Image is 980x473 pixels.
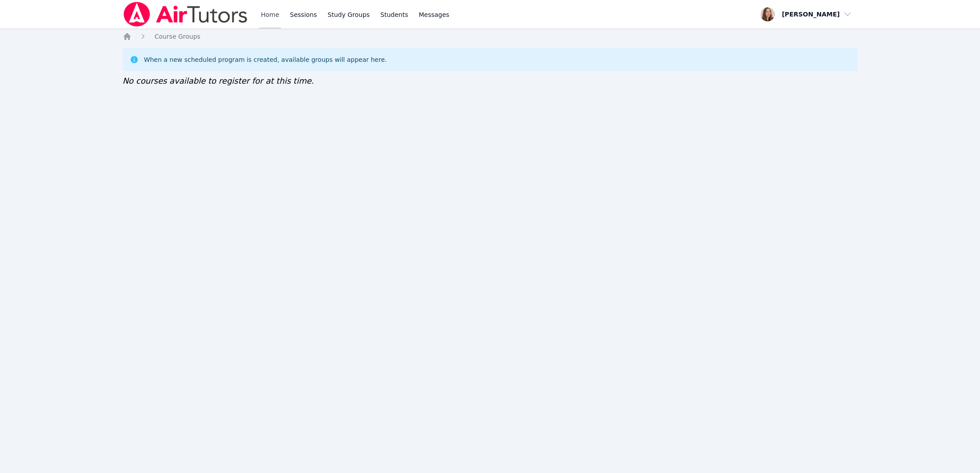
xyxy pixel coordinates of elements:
[123,32,858,41] nav: Breadcrumb
[123,2,248,27] img: Air Tutors
[155,33,200,40] span: Course Groups
[144,55,387,64] div: When a new scheduled program is created, available groups will appear here.
[155,32,200,41] a: Course Groups
[419,10,449,19] span: Messages
[123,76,314,85] span: No courses available to register for at this time.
